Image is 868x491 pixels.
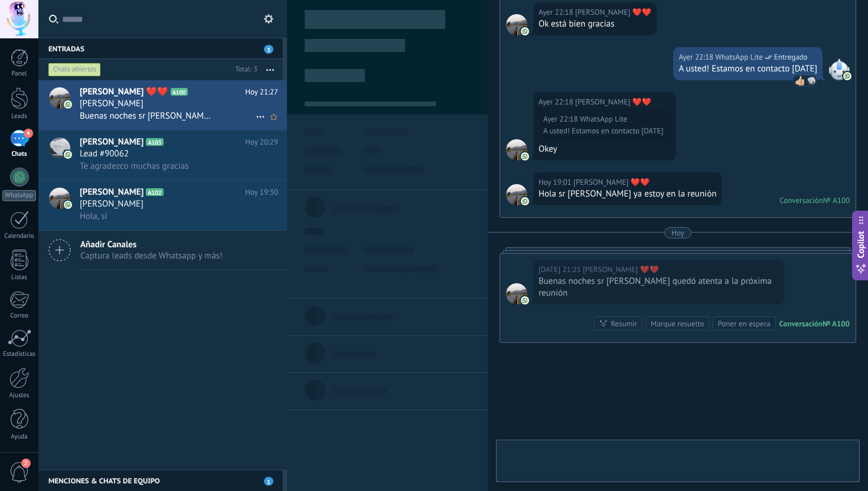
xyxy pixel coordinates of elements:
div: Marque resuelto [651,318,704,329]
div: Chats abiertos [48,63,101,77]
div: Correo [2,312,37,320]
div: Ayer 22:18 [539,6,575,18]
div: Poner en espera [717,318,770,329]
span: Buenas noches sr [PERSON_NAME] quedó atenta a la próxima reunión [80,110,213,122]
div: Chats [2,150,37,158]
span: 3 [264,45,273,54]
div: Hoy 19:01 [539,176,573,188]
span: Te agradezco muchas gracias [80,161,189,172]
span: A102 [146,188,163,196]
span: WhatsApp Lite [828,59,850,80]
span: Sylvia ❤️❤️ [506,283,527,305]
span: Sylvia ❤️❤️ [575,6,651,18]
span: [PERSON_NAME] [80,136,143,148]
span: Captura leads desde Whatsapp y más! [80,250,223,261]
span: Hola, sí [80,211,107,222]
img: icon [64,150,72,159]
div: Resumir [611,318,637,329]
div: Calendario [2,233,37,240]
span: A100 [171,88,188,96]
span: A103 [146,138,163,146]
div: WhatsApp [2,190,36,201]
span: Hoy 19:30 [245,186,278,198]
img: com.amocrm.amocrmwa.svg [521,152,529,161]
div: Estadísticas [2,351,37,358]
div: Entradas [38,38,283,59]
div: Conversación [779,195,823,205]
div: A usted! Estamos en contacto [DATE] [678,63,817,75]
span: Copilot [855,231,867,258]
div: Ayer 22:18 [543,114,580,124]
span: Sylvia ❤️❤️ [506,14,527,35]
span: Hoy 21:27 [245,86,278,98]
div: Hola sr [PERSON_NAME] ya estoy en la reunión [539,188,716,200]
div: Ayuda [2,433,37,441]
div: № A100 [823,319,850,329]
span: WhatsApp Lite [715,51,762,63]
div: Panel [2,70,37,78]
div: Hoy [671,227,684,238]
img: icon [64,201,72,209]
span: [PERSON_NAME] ❤️❤️ [80,86,168,98]
span: 1 [264,477,273,486]
span: [PERSON_NAME] [80,98,143,110]
span: 2 [21,459,31,468]
div: Conversación [779,319,823,329]
img: icon [64,100,72,109]
span: [PERSON_NAME] [80,186,143,198]
div: [DATE] 21:25 [539,264,583,276]
span: 4 [24,129,33,138]
span: Sylvia ❤️❤️ [575,96,651,108]
img: com.amocrm.amocrmwa.svg [521,296,529,305]
div: Leads [2,113,37,120]
div: Listas [2,274,37,281]
div: Okey [539,143,671,155]
span: Sylvia ❤️❤️ [573,176,650,188]
span: WhatsApp Lite [580,114,627,124]
div: № A100 [823,195,850,205]
span: Sylvia ❤️❤️ [583,264,659,276]
span: Sylvia ❤️❤️ [506,139,527,161]
span: Entregado [774,51,808,63]
span: Sylvia ❤️❤️ [506,184,527,205]
div: Ajustes [2,392,37,400]
span: Sylvia ❤️❤️ [807,76,816,86]
div: Ayer 22:18 [539,96,575,108]
a: avataricon[PERSON_NAME] ❤️❤️A100Hoy 21:27[PERSON_NAME]Buenas noches sr [PERSON_NAME] quedó atenta... [38,80,287,130]
span: [PERSON_NAME] [80,198,143,210]
span: Hoy 20:29 [245,136,278,148]
div: Buenas noches sr [PERSON_NAME] quedó atenta a la próxima reunión [539,276,779,299]
div: Menciones & Chats de equipo [38,470,283,491]
button: Más [257,59,283,80]
div: Ok está bien gracias [539,18,651,30]
img: com.amocrm.amocrmwa.svg [521,197,529,205]
span: Lead #90062 [80,148,129,160]
div: Total: 3 [231,64,257,76]
div: A usted! Estamos en contacto [DATE] [543,126,663,136]
a: avataricon[PERSON_NAME]A103Hoy 20:29Lead #90062Te agradezco muchas gracias [38,130,287,180]
img: com.amocrm.amocrmwa.svg [521,27,529,35]
div: Ayer 22:18 [678,51,715,63]
span: Añadir Canales [80,239,223,250]
img: com.amocrm.amocrmwa.svg [843,72,851,80]
a: avataricon[PERSON_NAME]A102Hoy 19:30[PERSON_NAME]Hola, sí [38,181,287,230]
